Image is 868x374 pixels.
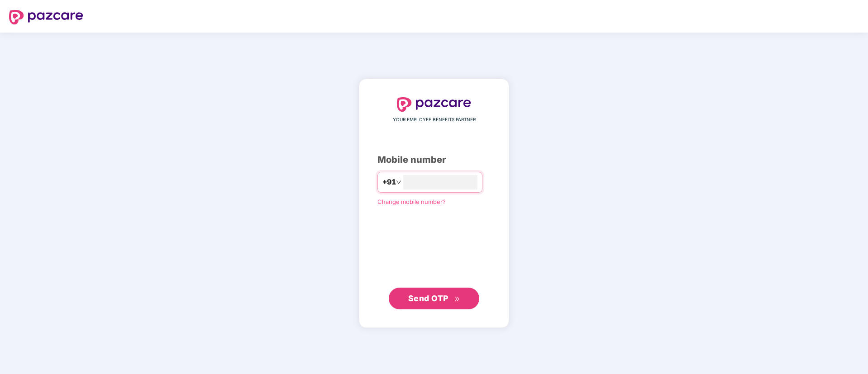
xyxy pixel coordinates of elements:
[408,294,448,303] span: Send OTP
[9,10,83,24] img: logo
[397,97,471,112] img: logo
[454,296,460,302] span: double-right
[377,198,446,205] a: Change mobile number?
[382,176,396,188] span: +91
[389,288,479,309] button: Send OTPdouble-right
[396,180,401,185] span: down
[377,153,491,167] div: Mobile number
[393,116,476,123] span: YOUR EMPLOYEE BENEFITS PARTNER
